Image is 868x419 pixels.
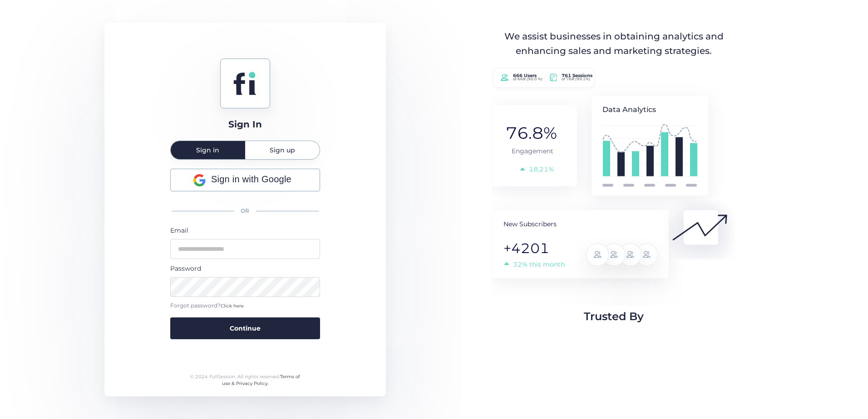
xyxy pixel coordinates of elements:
[170,317,320,339] button: Continue
[562,73,593,78] tspan: 761 Sessions
[562,77,590,81] tspan: of 768 (99.1%)
[494,29,734,58] div: We assist businesses in obtaining analytics and enhancing sales and marketing strategies.
[196,147,219,153] span: Sign in
[513,77,542,81] tspan: of 668 (90.0 %)
[503,240,549,257] tspan: +4201
[513,260,565,268] tspan: 32% this month
[170,201,320,221] div: OR
[170,302,320,310] div: Forgot password?
[221,303,244,309] span: Click here
[170,225,320,235] div: Email
[506,123,557,143] tspan: 76.8%
[513,73,537,78] tspan: 666 Users
[584,308,644,325] span: Trusted By
[230,323,261,333] span: Continue
[503,220,557,228] tspan: New Subscribers
[211,172,291,186] span: Sign in with Google
[228,117,262,132] div: Sign In
[512,147,553,155] tspan: Engagement
[186,373,304,387] div: © 2024 FullSession. All rights reserved.
[602,105,656,114] tspan: Data Analytics
[170,263,320,273] div: Password
[270,147,295,153] span: Sign up
[529,165,554,173] tspan: 18,21%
